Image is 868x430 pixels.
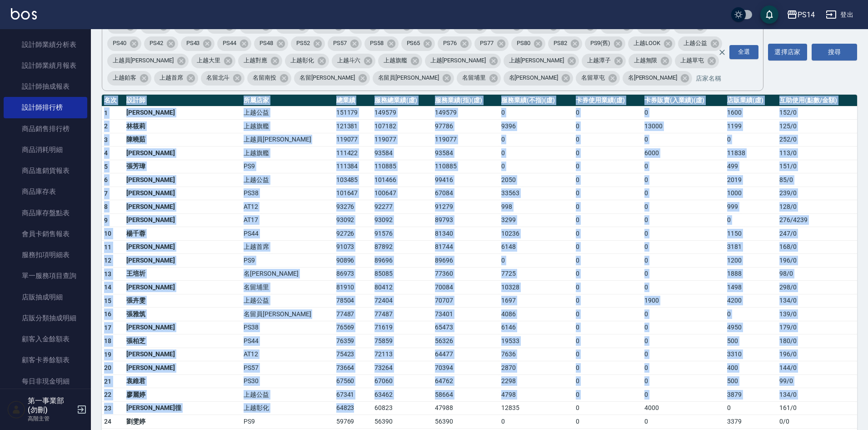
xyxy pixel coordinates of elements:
[725,95,777,106] th: 店販業績(虛)
[104,230,112,237] span: 10
[574,308,642,321] td: 0
[4,181,87,202] a: 商品庫存表
[104,283,112,291] span: 14
[675,54,719,68] div: 上越草屯
[291,39,315,48] span: PS52
[7,400,25,419] img: Person
[499,173,574,187] td: 2050
[433,267,499,281] td: 77360
[254,36,288,51] div: PS48
[574,147,642,160] td: 0
[334,240,372,254] td: 91073
[574,106,642,120] td: 0
[334,308,372,321] td: 77487
[241,106,334,120] td: 上越公益
[372,281,433,294] td: 80412
[104,257,112,264] span: 12
[725,160,777,173] td: 499
[124,95,242,106] th: 設計師
[499,254,574,268] td: 0
[334,254,372,268] td: 90896
[401,36,435,51] div: PS65
[285,56,319,65] span: 上越彰化
[499,240,574,254] td: 6148
[334,187,372,200] td: 101647
[582,54,626,68] div: 上越潭子
[11,8,37,20] img: Logo
[334,173,372,187] td: 103485
[285,54,329,68] div: 上越彰化
[241,294,334,308] td: 上越公益
[4,76,87,97] a: 設計師抽成報表
[373,71,454,86] div: 名留員[PERSON_NAME]
[124,147,242,160] td: [PERSON_NAME]
[474,39,499,48] span: PS77
[725,294,777,308] td: 4200
[104,405,112,412] span: 23
[642,95,725,106] th: 卡券販賣(入業績)(虛)
[334,106,372,120] td: 151179
[433,227,499,241] td: 81340
[201,73,235,82] span: 名留北斗
[504,73,564,82] span: 名[PERSON_NAME]
[124,308,242,321] td: 張雅筑
[104,391,112,398] span: 22
[574,187,642,200] td: 0
[433,147,499,160] td: 93584
[372,173,433,187] td: 101466
[104,122,108,130] span: 2
[4,349,87,370] a: 顧客卡券餘額表
[585,39,616,48] span: PS9(舊)
[777,173,857,187] td: 85 / 0
[4,308,87,329] a: 店販分類抽成明細
[574,281,642,294] td: 0
[574,173,642,187] td: 0
[576,73,610,82] span: 名留草屯
[725,106,777,120] td: 1600
[548,36,582,51] div: PS82
[372,120,433,133] td: 107182
[124,133,242,147] td: 陳曉茹
[499,281,574,294] td: 10328
[102,95,124,106] th: 名次
[623,73,683,82] span: 名[PERSON_NAME]
[642,200,725,214] td: 0
[642,213,725,227] td: 0
[642,106,725,120] td: 0
[124,281,242,294] td: [PERSON_NAME]
[433,240,499,254] td: 81744
[574,227,642,241] td: 0
[574,267,642,281] td: 0
[124,227,242,241] td: 楊千蓉
[334,294,372,308] td: 78504
[725,254,777,268] td: 1200
[777,133,857,147] td: 252 / 0
[241,95,334,106] th: 所屬店家
[241,213,334,227] td: AT17
[241,240,334,254] td: 上越首席
[328,36,362,51] div: PS57
[433,133,499,147] td: 119077
[433,308,499,321] td: 73401
[457,71,501,86] div: 名留埔里
[777,160,857,173] td: 151 / 0
[499,200,574,214] td: 998
[642,254,725,268] td: 0
[574,120,642,133] td: 0
[642,160,725,173] td: 0
[241,160,334,173] td: PS9
[124,294,242,308] td: 張卉雯
[217,39,242,48] span: PS44
[107,39,132,48] span: PS40
[438,36,472,51] div: PS76
[104,351,112,358] span: 19
[4,244,87,265] a: 服務扣項明細表
[678,36,722,51] div: 上越公益
[777,267,857,281] td: 98 / 0
[574,213,642,227] td: 0
[378,54,422,68] div: 上越旗艦
[675,56,709,65] span: 上越草屯
[124,160,242,173] td: 張芳瑋
[777,95,857,106] th: 互助使用(點數/金額)
[104,176,108,183] span: 6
